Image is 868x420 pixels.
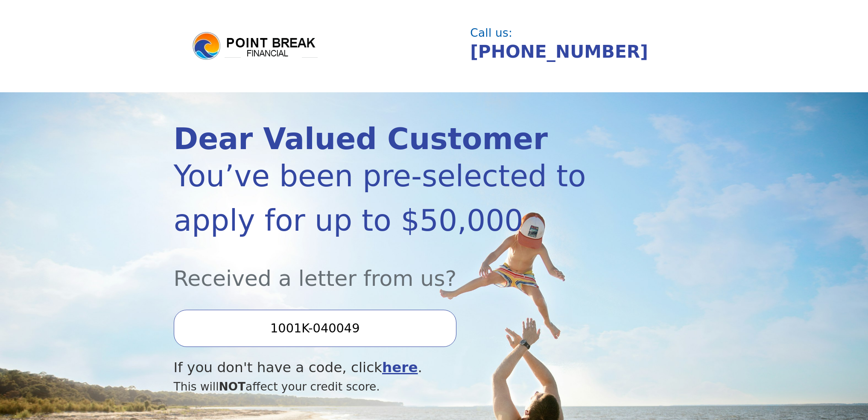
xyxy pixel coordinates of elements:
[174,378,617,395] div: This will affect your credit score.
[174,310,456,347] input: Enter your Offer Code:
[174,357,617,378] div: If you don't have a code, click .
[382,359,418,376] a: here
[219,380,246,393] span: NOT
[174,243,617,294] div: Received a letter from us?
[174,154,617,243] div: You’ve been pre-selected to apply for up to $50,000
[470,41,648,62] a: [PHONE_NUMBER]
[191,31,319,62] img: logo.png
[470,27,687,38] div: Call us:
[174,124,617,154] div: Dear Valued Customer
